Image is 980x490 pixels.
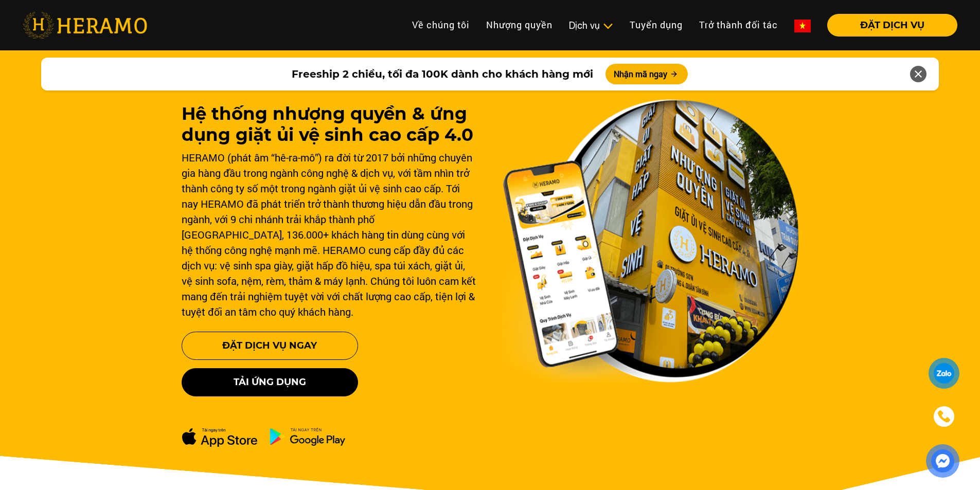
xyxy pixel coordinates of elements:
[182,150,478,319] div: HERAMO (phát âm “hê-ra-mô”) ra đời từ 2017 bởi những chuyên gia hàng đầu trong ngành công nghệ & ...
[503,99,799,383] img: banner
[605,64,688,84] button: Nhận mã ngay
[182,427,258,447] img: apple-dowload
[182,332,358,360] button: Đặt Dịch Vụ Ngay
[478,14,561,36] a: Nhượng quyền
[827,14,957,37] button: ĐẶT DỊCH VỤ
[182,368,358,396] button: Tải ứng dụng
[602,21,613,31] img: subToggleIcon
[270,427,346,446] img: ch-dowload
[819,21,957,30] a: ĐẶT DỊCH VỤ
[691,14,786,36] a: Trở thành đối tác
[936,409,951,424] img: phone-icon
[182,103,478,146] h1: Hệ thống nhượng quyền & ứng dụng giặt ủi vệ sinh cao cấp 4.0
[930,403,958,431] a: phone-icon
[569,19,613,32] div: Dịch vụ
[621,14,691,36] a: Tuyển dụng
[404,14,478,36] a: Về chúng tôi
[794,20,811,32] img: vn-flag.png
[292,66,593,82] span: Freeship 2 chiều, tối đa 100K dành cho khách hàng mới
[23,12,147,39] img: heramo-logo.png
